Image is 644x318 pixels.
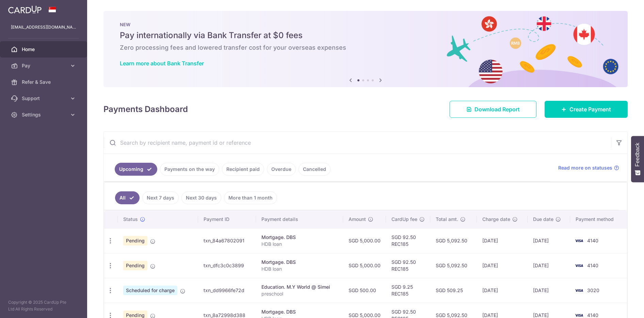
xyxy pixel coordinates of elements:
[123,236,147,245] span: Pending
[222,163,264,176] a: Recipient paid
[22,95,67,102] span: Support
[474,105,520,113] span: Download Report
[386,278,430,303] td: SGD 9.25 REC185
[120,60,204,67] a: Learn more about Bank Transfer
[120,30,611,41] h5: Pay internationally via Bank Transfer at $0 fees
[569,105,611,113] span: Create Payment
[482,216,510,223] span: Charge date
[477,278,528,303] td: [DATE]
[123,216,138,223] span: Status
[450,101,536,118] a: Download Report
[115,191,140,204] a: All
[299,163,331,176] a: Cancelled
[198,228,256,253] td: txn_84a67802091
[198,253,256,278] td: txn_dfc3c0c3899
[261,308,338,315] div: Mortgage. DBS
[587,312,598,318] span: 4140
[103,103,188,115] h4: Payments Dashboard
[570,210,627,228] th: Payment method
[631,136,644,182] button: Feedback - Show survey
[198,210,256,228] th: Payment ID
[528,253,570,278] td: [DATE]
[104,132,611,154] input: Search by recipient name, payment id or reference
[430,278,477,303] td: SGD 509.25
[634,143,641,166] span: Feedback
[261,284,338,290] div: Education. M.Y World @ Simei
[430,228,477,253] td: SGD 5,092.50
[120,44,611,52] h6: Zero processing fees and lowered transfer cost for your overseas expenses
[343,253,386,278] td: SGD 5,000.00
[198,278,256,303] td: txn_dd9966fe72d
[528,278,570,303] td: [DATE]
[587,287,599,293] span: 3020
[181,191,221,204] a: Next 30 days
[386,228,430,253] td: SGD 92.50 REC185
[545,101,628,118] a: Create Payment
[572,286,586,295] img: Bank Card
[256,210,343,228] th: Payment details
[558,164,612,171] span: Read more on statuses
[261,234,338,241] div: Mortgage. DBS
[120,22,611,27] p: NEW
[22,79,67,85] span: Refer & Save
[123,261,147,270] span: Pending
[343,278,386,303] td: SGD 500.00
[11,24,76,31] p: [EMAIL_ADDRESS][DOMAIN_NAME]
[142,191,179,204] a: Next 7 days
[22,46,67,53] span: Home
[572,261,586,270] img: Bank Card
[115,163,157,176] a: Upcoming
[343,228,386,253] td: SGD 5,000.00
[261,259,338,266] div: Mortgage. DBS
[436,216,458,223] span: Total amt.
[22,62,67,69] span: Pay
[261,290,338,297] p: preschool
[572,237,586,245] img: Bank Card
[261,241,338,248] p: HDB loan
[430,253,477,278] td: SGD 5,092.50
[224,191,277,204] a: More than 1 month
[123,286,177,295] span: Scheduled for charge
[160,163,219,176] a: Payments on the way
[8,5,42,14] img: CardUp
[261,266,338,272] p: HDB loan
[587,238,598,243] span: 4140
[267,163,296,176] a: Overdue
[477,228,528,253] td: [DATE]
[391,216,417,223] span: CardUp fee
[558,164,619,171] a: Read more on statuses
[349,216,366,223] span: Amount
[103,11,628,87] img: Bank transfer banner
[533,216,553,223] span: Due date
[587,263,598,268] span: 4140
[386,253,430,278] td: SGD 92.50 REC185
[22,111,67,118] span: Settings
[528,228,570,253] td: [DATE]
[477,253,528,278] td: [DATE]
